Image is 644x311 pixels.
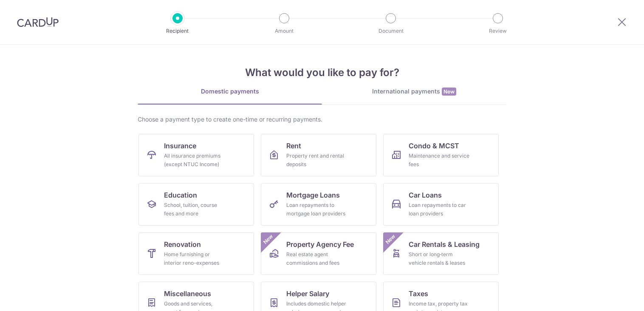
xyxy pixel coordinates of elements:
[261,232,376,275] a: Property Agency FeeReal estate agent commissions and feesNew
[286,201,347,218] div: Loan repayments to mortgage loan providers
[409,201,470,218] div: Loan repayments to car loan providers
[409,239,480,249] span: Car Rentals & Leasing
[146,27,209,35] p: Recipient
[409,141,459,151] span: Condo & MCST
[286,250,347,267] div: Real estate agent commissions and fees
[253,27,316,35] p: Amount
[261,232,275,246] span: New
[164,152,225,169] div: All insurance premiums (except NTUC Income)
[164,239,201,249] span: Renovation
[261,134,376,176] a: RentProperty rent and rental deposits
[286,141,301,151] span: Rent
[383,183,499,226] a: Car LoansLoan repayments to car loan providers
[409,190,442,200] span: Car Loans
[138,134,254,176] a: InsuranceAll insurance premiums (except NTUC Income)
[286,152,347,169] div: Property rent and rental deposits
[383,134,499,176] a: Condo & MCSTMaintenance and service fees
[409,288,428,299] span: Taxes
[442,88,456,96] span: New
[138,65,506,80] h4: What would you like to pay for?
[286,190,340,200] span: Mortgage Loans
[138,232,254,275] a: RenovationHome furnishing or interior reno-expenses
[261,183,376,226] a: Mortgage LoansLoan repayments to mortgage loan providers
[409,250,470,267] div: Short or long‑term vehicle rentals & leases
[359,27,422,35] p: Document
[138,183,254,226] a: EducationSchool, tuition, course fees and more
[164,288,211,299] span: Miscellaneous
[466,27,529,35] p: Review
[138,115,506,124] div: Choose a payment type to create one-time or recurring payments.
[164,141,196,151] span: Insurance
[138,87,322,96] div: Domestic payments
[164,250,225,267] div: Home furnishing or interior reno-expenses
[322,87,506,96] div: International payments
[384,232,398,246] span: New
[164,190,197,200] span: Education
[409,152,470,169] div: Maintenance and service fees
[164,201,225,218] div: School, tuition, course fees and more
[383,232,499,275] a: Car Rentals & LeasingShort or long‑term vehicle rentals & leasesNew
[286,239,354,249] span: Property Agency Fee
[286,288,329,299] span: Helper Salary
[17,17,59,27] img: CardUp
